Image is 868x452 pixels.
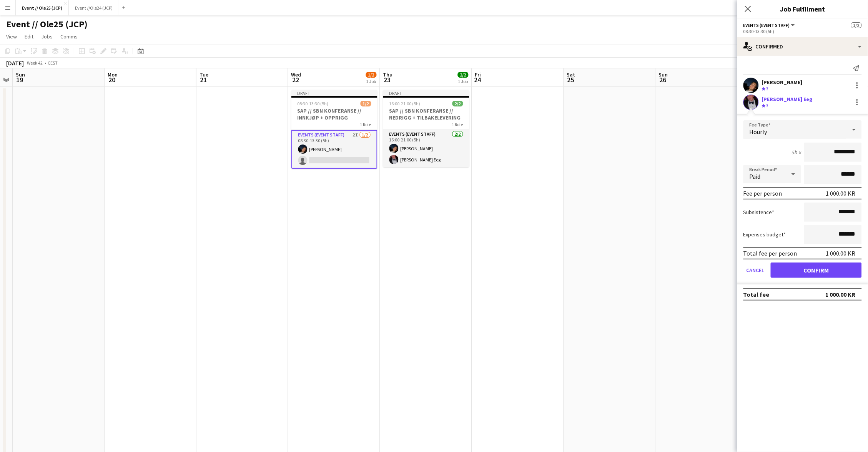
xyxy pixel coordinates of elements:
[452,121,463,127] span: 1 Role
[743,231,786,238] label: Expenses budget
[743,209,775,216] label: Subsistence
[383,90,469,96] div: Draft
[743,291,770,298] div: Total fee
[792,149,801,156] div: 5h x
[291,90,377,169] app-job-card: Draft08:30-13:30 (5h)1/2SAP // SBN KONFERANSE // INNKJØP + OPPRIGG1 RoleEvents (Event Staff)2I1/2...
[750,173,761,180] span: Paid
[6,59,24,67] div: [DATE]
[383,130,469,167] app-card-role: Events (Event Staff)2/216:00-21:00 (5h)[PERSON_NAME][PERSON_NAME] Eeg
[366,72,377,78] span: 1/2
[16,71,25,78] span: Sun
[60,33,78,40] span: Comms
[566,75,575,84] span: 25
[475,71,481,78] span: Fri
[38,32,56,42] a: Jobs
[366,78,376,84] div: 1 Job
[767,103,769,108] span: 3
[22,32,37,42] a: Edit
[383,71,393,78] span: Thu
[743,249,797,257] div: Total fee per person
[41,33,53,40] span: Jobs
[200,71,208,78] span: Tue
[659,71,668,78] span: Sun
[361,101,371,106] span: 1/2
[743,28,862,34] div: 08:30-13:30 (5h)
[382,75,393,84] span: 23
[298,101,329,106] span: 08:30-13:30 (5h)
[826,249,856,257] div: 1 000.00 KR
[48,60,58,66] div: CEST
[771,263,862,278] button: Confirm
[6,33,17,40] span: View
[57,32,81,42] a: Comms
[16,0,69,15] button: Event // Ole25 (JCP)
[743,22,790,28] span: Events (Event Staff)
[25,33,33,40] span: Edit
[743,263,768,278] button: Cancel
[851,22,862,28] span: 1/2
[3,32,20,42] a: View
[198,75,208,84] span: 21
[474,75,481,84] span: 24
[743,189,782,197] div: Fee per person
[737,37,868,56] div: Confirmed
[106,75,118,84] span: 20
[826,189,856,197] div: 1 000.00 KR
[762,96,813,103] div: [PERSON_NAME] Eeg
[108,71,118,78] span: Mon
[767,86,769,91] span: 3
[762,79,803,86] div: [PERSON_NAME]
[360,121,371,127] span: 1 Role
[291,107,377,121] h3: SAP // SBN KONFERANSE // INNKJØP + OPPRIGG
[291,130,377,169] app-card-role: Events (Event Staff)2I1/208:30-13:30 (5h)[PERSON_NAME]
[826,291,856,298] div: 1 000.00 KR
[658,75,668,84] span: 26
[291,90,377,96] div: Draft
[737,4,868,14] h3: Job Fulfilment
[383,90,469,167] app-job-card: Draft16:00-21:00 (5h)2/2SAP // SBN KONFERANSE // NEDRIGG + TILBAKELEVERING1 RoleEvents (Event Sta...
[567,71,575,78] span: Sat
[6,18,88,30] h1: Event // Ole25 (JCP)
[389,101,421,106] span: 16:00-21:00 (5h)
[458,72,469,78] span: 2/2
[25,60,45,66] span: Week 42
[383,107,469,121] h3: SAP // SBN KONFERANSE // NEDRIGG + TILBAKELEVERING
[15,75,25,84] span: 19
[69,0,119,15] button: Event //Ole24 (JCP)
[743,22,796,28] button: Events (Event Staff)
[452,101,463,106] span: 2/2
[750,128,767,136] span: Hourly
[458,78,468,84] div: 1 Job
[291,71,301,78] span: Wed
[290,75,301,84] span: 22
